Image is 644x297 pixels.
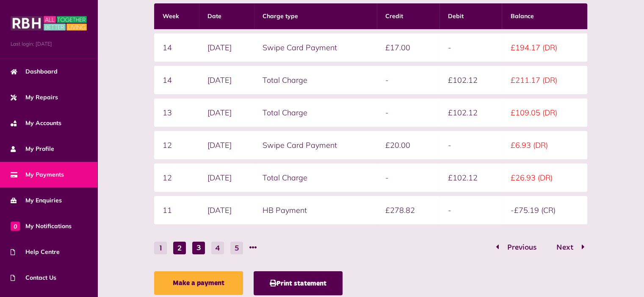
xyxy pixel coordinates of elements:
[493,242,545,254] button: Go to page 2
[254,66,377,94] td: Total Charge
[502,196,587,224] td: -£75.19 (CR)
[11,15,87,32] img: MyRBH
[377,131,439,159] td: £20.00
[199,163,254,192] td: [DATE]
[154,163,199,192] td: 12
[254,271,343,295] button: Print statement
[254,196,377,224] td: HB Payment
[11,196,62,205] span: My Enquiries
[11,273,56,282] span: Contact Us
[547,242,587,254] button: Go to page 4
[377,3,439,29] th: Credit
[11,93,58,102] span: My Repairs
[199,98,254,127] td: [DATE]
[502,98,587,127] td: £109.05 (DR)
[254,33,377,62] td: Swipe Card Payment
[154,196,199,224] td: 11
[377,196,439,224] td: £278.82
[11,144,54,153] span: My Profile
[154,131,199,159] td: 12
[199,3,254,29] th: Date
[11,67,58,76] span: Dashboard
[439,33,502,62] td: -
[154,242,167,254] button: Go to page 1
[502,33,587,62] td: £194.17 (DR)
[199,131,254,159] td: [DATE]
[550,244,580,251] span: Next
[502,131,587,159] td: £6.93 (DR)
[11,248,60,256] span: Help Centre
[11,170,64,179] span: My Payments
[439,163,502,192] td: £102.12
[439,66,502,94] td: £102.12
[502,3,587,29] th: Balance
[377,98,439,127] td: -
[254,163,377,192] td: Total Charge
[254,3,377,29] th: Charge type
[11,40,87,48] span: Last login: [DATE]
[439,98,502,127] td: £102.12
[154,3,199,29] th: Week
[199,33,254,62] td: [DATE]
[154,33,199,62] td: 14
[154,98,199,127] td: 13
[199,196,254,224] td: [DATE]
[439,131,502,159] td: -
[254,98,377,127] td: Total Charge
[439,3,502,29] th: Debit
[230,242,243,254] button: Go to page 5
[377,163,439,192] td: -
[11,222,72,231] span: My Notifications
[377,66,439,94] td: -
[173,242,186,254] button: Go to page 2
[11,119,61,128] span: My Accounts
[439,196,502,224] td: -
[254,131,377,159] td: Swipe Card Payment
[154,271,243,295] a: Make a payment
[11,221,20,231] span: 0
[154,66,199,94] td: 14
[199,66,254,94] td: [DATE]
[377,33,439,62] td: £17.00
[502,163,587,192] td: £26.93 (DR)
[501,244,543,251] span: Previous
[502,66,587,94] td: £211.17 (DR)
[211,242,224,254] button: Go to page 4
